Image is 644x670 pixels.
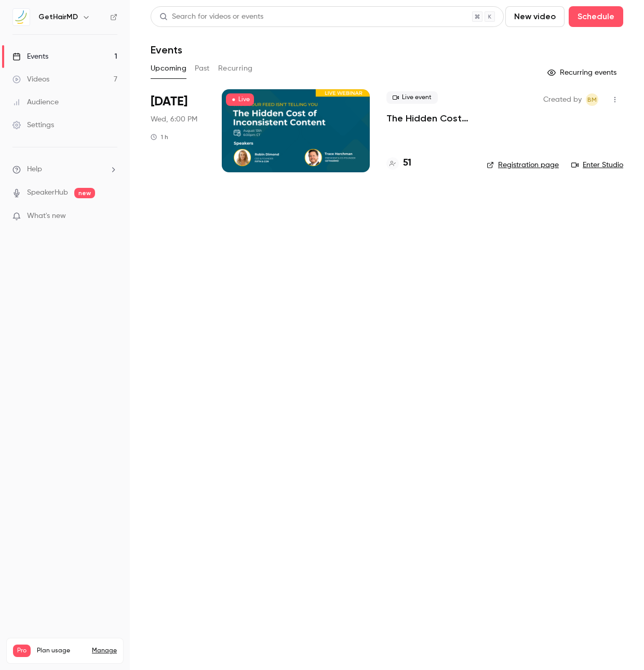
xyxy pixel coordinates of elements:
div: Events [12,51,48,62]
span: Help [27,164,42,175]
h4: 51 [403,156,411,170]
button: Schedule [569,6,623,27]
a: Manage [92,647,117,655]
div: Videos [12,74,49,85]
a: Enter Studio [571,160,623,170]
li: help-dropdown-opener [12,164,117,175]
h1: Events [151,44,182,56]
span: Live [226,93,254,106]
a: The Hidden Cost of Inconsistent Content: What Your Feed Isn’t Telling You [386,112,470,125]
button: Recurring events [543,64,623,81]
a: SpeakerHub [27,187,68,198]
button: New video [505,6,565,27]
div: Search for videos or events [159,11,263,22]
a: 51 [386,156,411,170]
button: Past [195,60,210,77]
span: Pro [13,645,31,657]
span: new [74,188,95,198]
span: [DATE] [151,93,187,110]
div: Audience [12,97,59,107]
div: Settings [12,120,54,130]
img: GetHairMD [13,9,30,25]
div: 1 h [151,133,168,141]
span: Wed, 6:00 PM [151,114,197,125]
div: Aug 13 Wed, 6:00 PM (America/Chicago) [151,89,205,172]
button: Recurring [218,60,253,77]
span: What's new [27,211,66,222]
span: BM [587,93,597,106]
span: Blaine McGaffigan [586,93,598,106]
a: Registration page [487,160,559,170]
span: Plan usage [37,647,86,655]
button: Upcoming [151,60,186,77]
span: Created by [543,93,582,106]
h6: GetHairMD [38,12,78,22]
span: Live event [386,91,438,104]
